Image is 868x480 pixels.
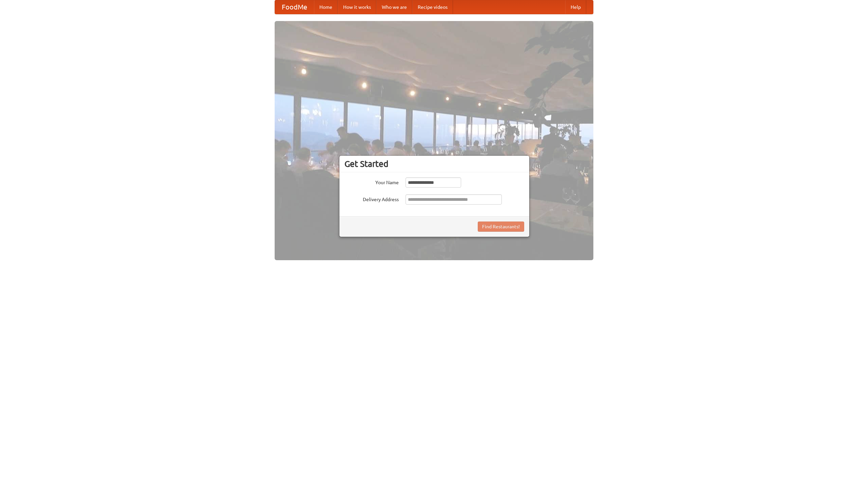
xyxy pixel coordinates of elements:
label: Delivery Address [344,194,399,203]
a: Help [565,0,586,14]
a: Home [314,0,338,14]
a: Who we are [376,0,412,14]
label: Your Name [344,177,399,186]
h3: Get Started [344,159,524,169]
a: Recipe videos [412,0,453,14]
a: How it works [338,0,376,14]
button: Find Restaurants! [478,222,524,232]
a: FoodMe [275,0,314,14]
